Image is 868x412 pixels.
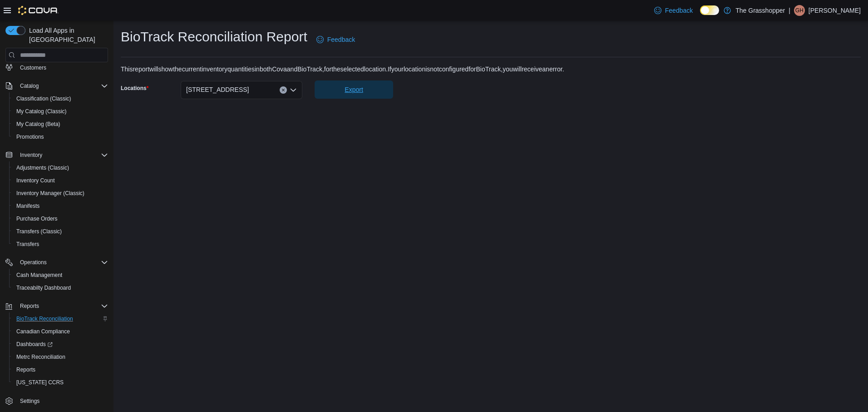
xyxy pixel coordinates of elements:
button: Catalog [2,80,112,92]
a: Transfers (Classic) [13,226,65,237]
a: Purchase Orders [13,213,61,224]
span: My Catalog (Beta) [13,119,108,130]
span: Catalog [20,82,39,90]
h1: BioTrack Reconciliation Report [121,28,307,46]
button: Inventory Manager (Classic) [9,187,112,200]
span: Inventory [16,150,108,161]
span: Inventory Count [13,175,108,186]
span: Canadian Compliance [16,328,70,335]
span: Dashboards [16,341,53,348]
a: Promotions [13,131,48,142]
button: Customers [2,61,112,74]
button: My Catalog (Beta) [9,118,112,131]
span: Inventory [20,151,42,159]
span: Customers [20,64,46,71]
span: Cash Management [16,271,62,279]
span: Export [345,85,363,94]
span: Traceabilty Dashboard [13,282,108,293]
span: Manifests [16,202,39,210]
span: Inventory Manager (Classic) [13,188,108,199]
span: Transfers [13,239,108,250]
span: Washington CCRS [13,377,108,388]
button: Metrc Reconciliation [9,351,112,363]
button: Transfers [9,238,112,251]
input: Dark Mode [700,5,719,15]
span: Reports [16,301,108,312]
span: Purchase Orders [13,213,108,224]
span: Feedback [327,35,355,44]
span: Canadian Compliance [13,326,108,337]
a: Manifests [13,201,43,211]
a: My Catalog (Classic) [13,106,70,117]
button: Purchase Orders [9,212,112,225]
span: Transfers [16,241,39,248]
a: Reports [13,364,39,375]
button: Open list of options [290,86,297,94]
button: Manifests [9,200,112,212]
a: Traceabilty Dashboard [13,282,74,293]
button: Clear input [280,86,287,94]
a: Metrc Reconciliation [13,352,69,362]
span: Adjustments (Classic) [13,162,108,173]
button: Catalog [16,80,42,91]
span: Cash Management [13,270,108,281]
a: Cash Management [13,270,66,281]
div: Greg Hil [794,5,805,16]
a: Inventory Manager (Classic) [13,188,88,199]
button: Reports [16,301,43,312]
button: Adjustments (Classic) [9,161,112,174]
span: Inventory Count [16,177,55,184]
button: Settings [2,394,112,407]
a: Canadian Compliance [13,326,74,337]
span: Operations [16,257,108,268]
a: Dashboards [9,338,112,351]
span: Inventory Manager (Classic) [16,190,84,197]
a: Feedback [651,1,696,20]
span: Transfers (Classic) [13,226,108,237]
button: Inventory [16,150,46,161]
p: | [789,5,790,16]
button: Promotions [9,131,112,143]
a: Adjustments (Classic) [13,162,73,173]
a: Inventory Count [13,175,59,186]
button: Classification (Classic) [9,92,112,105]
span: Classification (Classic) [16,95,71,102]
span: Catalog [16,80,108,91]
button: Export [315,80,393,99]
span: Adjustments (Classic) [16,164,69,171]
p: [PERSON_NAME] [809,5,861,16]
a: Settings [16,396,43,407]
span: Operations [20,259,47,266]
span: Reports [16,366,35,373]
span: My Catalog (Beta) [16,121,60,128]
span: Manifests [13,201,108,211]
button: Inventory Count [9,174,112,187]
a: Customers [16,62,50,73]
span: Settings [20,397,39,405]
span: Traceabilty Dashboard [16,284,71,291]
button: Inventory [2,149,112,161]
div: This report will show the current inventory quantities in both Cova and BioTrack, for the selecte... [121,65,564,74]
span: Purchase Orders [16,215,58,222]
span: Dashboards [13,339,108,350]
span: Classification (Classic) [13,93,108,104]
a: Transfers [13,239,43,250]
button: My Catalog (Classic) [9,105,112,118]
a: My Catalog (Beta) [13,119,64,130]
button: Reports [9,363,112,376]
button: Reports [2,300,112,312]
span: BioTrack Reconciliation [16,315,73,322]
button: Cash Management [9,269,112,281]
span: [STREET_ADDRESS] [186,84,249,95]
p: The Grasshopper [735,5,785,16]
button: Canadian Compliance [9,325,112,338]
span: GH [795,5,804,16]
span: Reports [13,364,108,375]
span: Metrc Reconciliation [13,352,108,362]
span: My Catalog (Classic) [13,106,108,117]
button: Traceabilty Dashboard [9,281,112,294]
button: Transfers (Classic) [9,225,112,238]
span: Settings [16,395,108,407]
span: Load All Apps in [GEOGRAPHIC_DATA] [25,26,108,44]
